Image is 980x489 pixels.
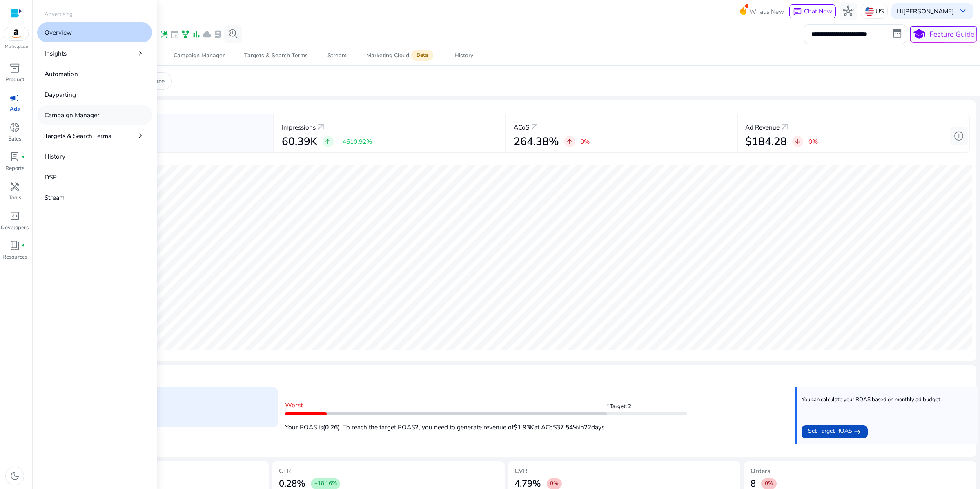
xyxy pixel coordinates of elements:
button: chatChat Now [789,4,835,18]
span: handyman [9,181,20,192]
p: Return on Investment (ROI): [49,431,278,442]
span: Target: 2 [610,403,638,415]
span: donut_small [9,122,20,133]
span: chevron_right [136,131,145,140]
span: campaign [9,93,20,103]
span: arrow_upward [566,138,573,145]
b: 37.54% [557,423,579,431]
p: Dayparting [45,90,76,99]
p: You can calculate your ROAS based on monthly ad budget. [802,396,942,404]
span: fiber_manual_record [22,244,25,248]
span: dark_mode [9,471,20,481]
p: Resources [2,253,27,261]
p: Hi [897,8,954,14]
b: 22 [584,423,591,431]
a: arrow_outward [780,122,790,132]
div: History [454,53,473,58]
h5: Orders [751,467,970,475]
p: Sales [8,135,21,143]
p: Tools [9,194,21,202]
span: 0% [550,480,558,487]
p: +4610.92% [339,138,372,145]
p: DSP [45,172,57,182]
p: History [45,152,65,161]
p: Product [5,76,24,84]
h2: $184.28 [745,135,787,148]
p: Ad Revenue [745,123,780,132]
span: +18.16% [314,480,337,487]
p: Worst [285,400,687,410]
span: What's New [749,4,784,19]
span: book_4 [9,240,20,251]
p: Stream [45,193,65,202]
mat-icon: east [854,426,861,437]
span: event [170,30,179,39]
p: 0% [580,138,590,145]
span: Set Target ROAS [808,426,852,437]
span: arrow_upward [324,138,332,145]
h5: CTR [279,467,498,475]
span: wand_stars [160,30,169,39]
span: school [913,28,926,41]
p: Advertising [45,11,73,19]
b: [PERSON_NAME] [903,7,954,16]
h3: 4.79% [514,478,541,489]
p: Targets & Search Terms [45,131,111,141]
div: Targets & Search Terms [244,53,308,58]
button: Set Target ROAS [802,425,868,438]
p: Automation [45,69,78,78]
span: Chat Now [804,7,832,16]
p: US [875,4,884,18]
span: code_blocks [9,211,20,221]
p: Feature Guide [929,29,974,40]
p: 0% [808,138,818,145]
button: add_circle [950,127,968,145]
img: amazon.svg [4,27,29,40]
b: $1.93K [514,423,534,431]
a: arrow_outward [316,122,326,132]
span: chevron_right [136,49,145,58]
p: Return on Ad Spend (ROAS) [53,394,274,403]
p: Your ROAS is . To reach the target ROAS , you need to generate revenue of at ACoS in days. [285,418,687,432]
a: arrow_outward [529,122,540,132]
span: arrow_downward [794,138,802,145]
span: fiber_manual_record [22,155,25,159]
h5: CVR [514,467,734,475]
span: chat [793,7,802,16]
span: search_insights [228,29,238,39]
h3: 0.28% [279,478,305,489]
p: Campaign Manager [45,110,100,120]
button: hub [840,2,857,20]
h2: 264.38% [514,135,559,148]
span: lab_profile [9,152,20,162]
span: 0% [765,480,773,487]
span: Beta [411,50,433,61]
span: hub [843,6,853,16]
p: Impressions [282,123,316,132]
p: Overview [45,28,72,37]
h3: 8 [751,478,756,489]
b: 2 [415,423,419,431]
button: search_insights [224,25,242,43]
b: (0.26) [323,423,340,431]
h3: 0.26 [53,409,274,420]
span: cloud [203,30,212,39]
span: inventory_2 [9,63,20,74]
p: Reports [5,165,24,173]
span: keyboard_arrow_down [958,6,968,16]
p: Developers [1,224,29,232]
span: add_circle [953,131,964,141]
div: Marketing Cloud [366,52,435,59]
img: us.svg [865,7,874,16]
span: bar_chart [192,30,201,39]
div: Stream [327,53,347,58]
span: family_history [181,30,190,39]
h2: 60.39K [282,135,317,148]
p: Insights [45,49,67,58]
button: schoolFeature Guide [910,26,977,43]
span: lab_profile [214,30,223,39]
p: Marketplace [5,44,28,50]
